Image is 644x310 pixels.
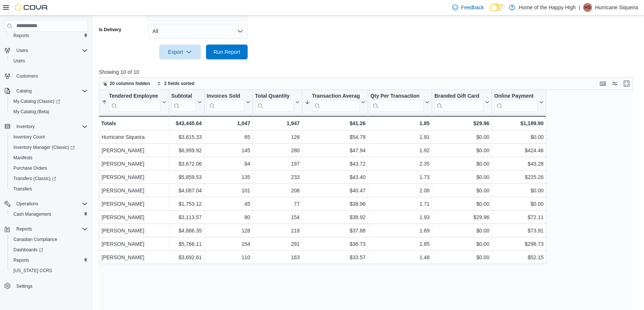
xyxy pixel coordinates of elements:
div: [PERSON_NAME] [102,199,167,208]
div: 233 [255,173,300,182]
button: Transfers [7,184,91,194]
div: $29.96 [434,119,489,128]
a: Cash Management [10,210,54,219]
div: 101 [207,186,250,195]
div: Invoices Sold [207,92,244,111]
div: 1.85 [370,119,429,128]
span: My Catalog (Beta) [13,109,49,115]
div: $3,113.57 [171,213,202,222]
button: Catalog [1,86,91,96]
div: 1,047 [207,119,250,128]
button: Operations [1,199,91,209]
div: [PERSON_NAME] [102,146,167,155]
span: Inventory [13,122,88,131]
div: 1.48 [370,253,429,262]
div: Qty Per Transaction [370,92,424,111]
div: $43.40 [305,173,366,182]
a: Customers [13,72,41,81]
span: HS [585,3,591,12]
div: $0.00 [434,239,489,248]
div: $0.00 [434,159,489,168]
div: $0.00 [434,173,489,182]
div: 218 [255,226,300,235]
div: Branded Gift Card [434,92,483,99]
a: Purchase Orders [10,164,50,173]
div: 65 [207,133,250,141]
span: Operations [16,201,38,207]
button: Inventory Count [7,132,91,142]
a: Canadian Compliance [10,235,60,244]
button: Catalog [13,87,35,95]
a: Reports [10,31,32,40]
div: $43.28 [494,159,544,168]
div: $424.46 [494,146,544,155]
span: Cash Management [13,211,51,217]
div: $33.57 [305,253,366,262]
div: Online Payment [494,92,538,99]
div: $41.26 [305,119,366,128]
div: $3,615.33 [171,133,202,141]
div: [PERSON_NAME] [102,253,167,262]
a: My Catalog (Beta) [10,107,52,116]
div: 163 [255,253,300,262]
button: 20 columns hidden [99,79,153,88]
span: Purchase Orders [13,165,47,171]
div: Invoices Sold [207,92,244,99]
span: Operations [13,199,88,208]
button: Reports [13,225,35,234]
div: 1,947 [255,119,300,128]
div: $73.91 [494,226,544,235]
div: $3,672.06 [171,159,202,168]
button: Keyboard shortcuts [598,79,607,88]
button: Reports [1,224,91,234]
div: $1,753.12 [171,199,202,208]
a: Dashboards [7,245,91,255]
span: Customers [16,73,38,79]
button: Reports [7,30,91,41]
div: $0.00 [434,226,489,235]
div: Qty Per Transaction [370,92,424,99]
span: Inventory Count [13,134,45,140]
div: Tendered Employee [109,92,161,111]
div: 280 [255,146,300,155]
button: Users [13,46,31,55]
div: $47.94 [305,146,366,155]
label: Is Delivery [99,27,121,33]
div: Online Payment [494,92,538,111]
button: Enter fullscreen [622,79,631,88]
a: My Catalog (Classic) [10,97,63,106]
button: Online Payment [494,92,544,111]
div: $36.73 [305,239,366,248]
div: 110 [207,253,250,262]
span: Canadian Compliance [13,236,57,242]
div: [PERSON_NAME] [102,186,167,195]
span: Manifests [10,153,88,162]
div: 197 [255,159,300,168]
span: Export [164,45,196,59]
span: Catalog [13,87,88,95]
button: Qty Per Transaction [370,92,429,111]
div: $0.00 [494,186,544,195]
a: Settings [13,282,35,291]
span: Settings [16,283,32,289]
div: Total Quantity [255,92,294,111]
div: 1.93 [370,213,429,222]
button: Operations [13,199,41,208]
span: [US_STATE] CCRS [13,268,52,274]
button: 2 fields sorted [154,79,197,88]
div: 77 [255,199,300,208]
span: 2 fields sorted [164,81,194,87]
a: Inventory Count [10,133,48,141]
div: $38.92 [305,213,366,222]
div: 291 [255,239,300,248]
div: $40.47 [305,186,366,195]
span: Manifests [13,155,32,161]
div: $4,087.04 [171,186,202,195]
div: 128 [207,226,250,235]
div: 1.92 [370,146,429,155]
button: Inventory [1,121,91,132]
div: $0.00 [434,253,489,262]
div: 126 [255,133,300,141]
div: [PERSON_NAME] [102,226,167,235]
div: $298.73 [494,239,544,248]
